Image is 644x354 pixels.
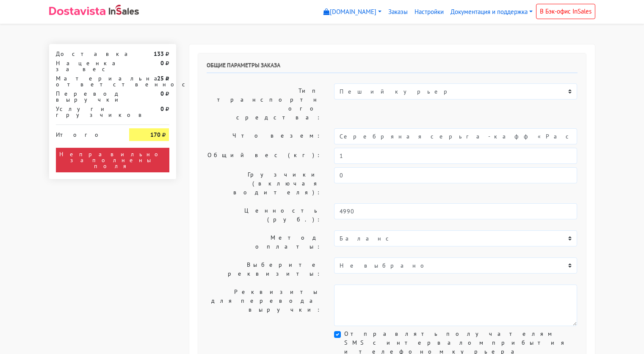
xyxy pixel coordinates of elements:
strong: 133 [154,50,164,58]
label: Реквизиты для перевода выручки: [200,285,328,326]
label: Ценность (руб.): [200,203,328,227]
a: В Бэк-офис InSales [536,4,595,19]
a: [DOMAIN_NAME] [320,4,385,20]
strong: 0 [160,105,164,113]
div: Наценка за вес [50,60,123,72]
strong: 25 [157,75,164,82]
label: Что везем: [200,128,328,144]
div: Перевод выручки [50,91,123,102]
label: Тип транспортного средства: [200,83,328,125]
div: Неправильно заполнены поля [56,148,169,172]
div: Услуги грузчиков [50,106,123,118]
label: Общий вес (кг): [200,148,328,164]
img: InSales [109,5,139,15]
h6: Общие параметры заказа [207,62,578,73]
label: Выберите реквизиты: [200,257,328,281]
label: Грузчики (включая водителя): [200,167,328,200]
a: Настройки [411,4,447,20]
a: Заказы [385,4,411,20]
a: Документация и поддержка [447,4,536,20]
strong: 0 [160,90,164,97]
div: Итого [56,128,117,138]
div: Материальная ответственность [50,75,123,87]
label: Метод оплаты: [200,230,328,254]
strong: 170 [150,131,160,138]
img: Dostavista - срочная курьерская служба доставки [49,7,105,15]
strong: 0 [160,59,164,67]
div: Доставка [50,51,123,57]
